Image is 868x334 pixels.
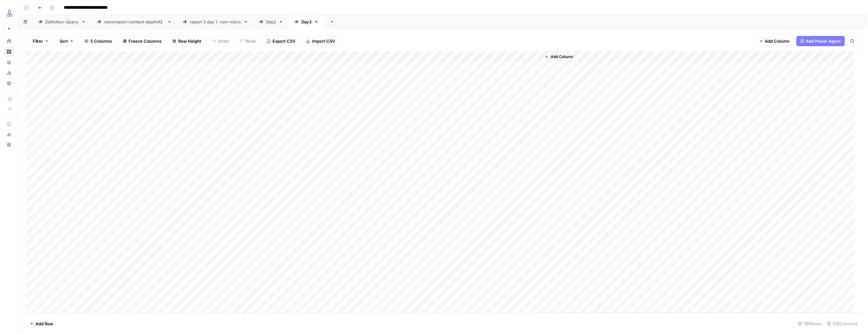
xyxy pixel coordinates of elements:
[236,36,260,46] button: Redo
[218,38,229,44] span: Undo
[755,36,794,46] button: Add Column
[33,15,91,28] a: Definition-Query
[4,7,15,19] img: AirOps Growth Logo
[825,319,860,329] div: 5/5 Columns
[4,36,14,46] a: Home
[302,36,339,46] button: Import CSV
[301,19,312,25] div: Day3
[263,36,299,46] button: Export CSV
[119,36,166,46] button: Freeze Columns
[26,319,57,329] button: Add Row
[60,38,68,44] span: Sort
[190,19,241,25] div: report 3 day 1 -non-micro
[36,321,53,327] span: Add Row
[4,57,14,67] a: Your Data
[80,36,116,46] button: 5 Columns
[312,38,335,44] span: Import CSV
[178,38,201,44] span: Row Height
[797,36,845,46] button: Add Power Agent
[4,129,14,140] button: What's new?
[4,68,14,78] a: Usage
[289,15,324,28] a: Day3
[4,140,14,150] button: Help + Support
[806,38,841,44] span: Add Power Agent
[272,38,295,44] span: Export CSV
[551,54,573,60] span: Add Column
[104,19,165,25] div: microreport-content-depth#3
[4,47,14,57] a: Browse
[208,36,233,46] button: Undo
[4,5,14,21] button: Workspace: AirOps Growth
[4,130,14,139] div: What's new?
[168,36,205,46] button: Row Height
[45,19,79,25] div: Definition-Query
[246,38,256,44] span: Redo
[796,319,825,329] div: 799 Rows
[266,19,276,25] div: Day2
[33,38,43,44] span: Filter
[4,119,14,129] a: AirOps Academy
[254,15,289,28] a: Day2
[29,36,53,46] button: Filter
[765,38,790,44] span: Add Column
[91,15,177,28] a: microreport-content-depth#3
[90,38,112,44] span: 5 Columns
[177,15,254,28] a: report 3 day 1 -non-micro
[542,53,576,61] button: Add Column
[55,36,78,46] button: Sort
[129,38,162,44] span: Freeze Columns
[4,78,14,89] a: Settings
